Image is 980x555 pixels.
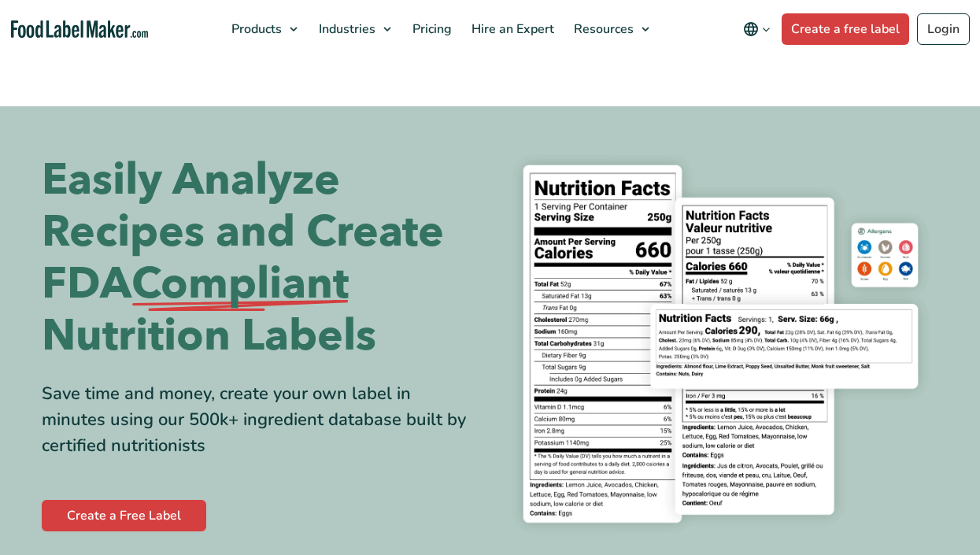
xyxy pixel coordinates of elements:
span: Pricing [408,20,453,38]
a: Create a free label [782,13,909,45]
span: Products [227,20,283,38]
a: Login [917,13,970,45]
span: Compliant [131,258,349,310]
span: Hire an Expert [467,20,556,38]
span: Industries [314,20,377,38]
a: Create a Free Label [42,500,206,531]
span: Resources [569,20,635,38]
h1: Easily Analyze Recipes and Create FDA Nutrition Labels [42,154,479,362]
div: Save time and money, create your own label in minutes using our 500k+ ingredient database built b... [42,381,479,459]
button: Change language [732,13,782,45]
a: Food Label Maker homepage [11,20,148,39]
